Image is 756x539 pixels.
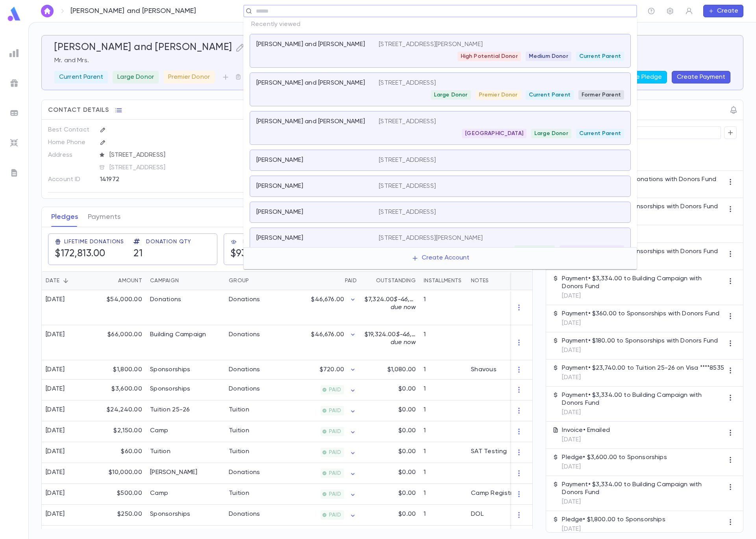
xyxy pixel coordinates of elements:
p: $0.00 [398,510,416,518]
p: Payment • $3,334.00 to Building Campaign with Donors Fund [562,391,724,407]
span: Large Donor [431,92,471,98]
div: 141972 [100,173,237,185]
span: PAID [326,470,344,476]
p: [DATE] [562,319,719,327]
div: Premier Donor [163,71,215,83]
p: Pledge • $3,600.00 to Sponsorships [562,454,667,461]
p: $0.00 [398,427,416,435]
div: Donations [229,385,260,393]
p: Pledge • $1,800.00 to Sponsorships [562,516,665,524]
div: Outstanding [361,271,420,290]
img: batches_grey.339ca447c9d9533ef1741baa751efc33.svg [9,108,19,118]
span: Large Donor [531,130,571,137]
img: imports_grey.530a8a0e642e233f2baf0ef88e8c9fcb.svg [9,138,19,148]
p: Payment • $23,740.00 to Tuition 25-26 on Visa ****8535 [562,364,724,372]
span: PAID [326,387,344,393]
p: Recently viewed [243,17,637,31]
button: Payments [88,207,120,227]
p: Payment • $180.00 to Sponsorships with Donors Fund [562,203,718,211]
div: Group [229,271,249,290]
span: PAID [326,428,344,435]
span: $-46,676.00 due now [391,296,429,311]
div: Campaign [150,271,179,290]
p: Home Phone [48,136,93,149]
div: Building Campaign [150,331,206,339]
div: $66,000.00 [95,325,146,360]
div: $10,000.00 [95,463,146,484]
h5: [PERSON_NAME] and [PERSON_NAME] [54,42,232,54]
p: Premier Donor [168,73,210,81]
h5: $172,813.00 [55,248,106,260]
span: PAID [326,491,344,497]
div: Sponsorships [150,366,190,374]
div: Donations [229,469,260,476]
div: Sponsorships [150,510,190,518]
div: 1 [420,360,467,380]
div: Installments [420,271,467,290]
div: Date [42,271,95,290]
p: [STREET_ADDRESS] [379,118,436,126]
p: [PERSON_NAME] and [PERSON_NAME] [256,41,365,48]
div: Date [46,271,59,290]
div: Amount [118,271,142,290]
p: [PERSON_NAME] [256,156,303,164]
div: [DATE] [46,448,65,456]
div: $500.00 [95,484,146,505]
div: Tuition [229,427,249,435]
p: [PERSON_NAME] [256,208,303,216]
p: $0.00 [398,469,416,476]
p: [DATE] [562,498,724,506]
div: Notes [467,271,565,290]
p: Account ID [48,173,93,186]
span: [STREET_ADDRESS] [106,151,277,159]
div: Tuition 25-26 [150,406,190,414]
div: Current Parent [54,71,108,83]
p: [STREET_ADDRESS][PERSON_NAME] [379,41,483,48]
p: $46,676.00 [311,331,344,339]
div: DOL [471,510,484,518]
div: Tuition [229,489,249,497]
p: Address [48,149,93,161]
p: $46,676.00 [311,296,344,304]
div: Shakla Vitarya [150,469,198,476]
div: $1,800.00 [95,360,146,380]
span: Current Parent [526,92,574,98]
button: Create Pledge [613,71,667,83]
div: Tuition [150,448,170,456]
p: $0.00 [398,448,416,456]
div: $24,240.00 [95,400,146,421]
div: $2,150.00 [95,421,146,442]
span: Contact Details [48,106,109,114]
p: [DATE] [562,436,610,444]
span: PAID [326,449,344,456]
div: 1 [420,290,467,325]
p: Current Parent [59,73,103,81]
p: $7,324.00 [365,296,416,311]
p: [STREET_ADDRESS][PERSON_NAME] [379,234,483,242]
button: Sort [59,274,72,287]
div: Tuition [229,448,249,456]
p: [PERSON_NAME] and [PERSON_NAME] [70,7,196,15]
img: campaigns_grey.99e729a5f7ee94e3726e6486bddda8f1.svg [9,78,19,88]
span: [STREET_ADDRESS] [106,164,277,172]
div: Group [225,271,284,290]
p: Large Donor [117,73,154,81]
div: $54,000.00 [95,290,146,325]
div: 1 [420,325,467,360]
p: [PERSON_NAME] [256,182,303,190]
div: 1 [420,421,467,442]
span: High Potential Donor [458,53,521,59]
span: Medium Donor [526,53,571,59]
p: [DATE] [562,463,667,471]
p: $0.00 [398,385,416,393]
div: Camp Registration [471,489,528,497]
p: [DATE] [562,292,724,300]
div: Sponsorships [150,385,190,393]
p: Mr. and Mrs. [54,57,730,65]
span: $-46,676.00 due now [391,332,431,346]
p: [DATE] [562,374,724,382]
div: [DATE] [46,331,65,339]
p: [PERSON_NAME] and [PERSON_NAME] [256,118,365,126]
span: Current Parent [576,53,624,59]
p: [STREET_ADDRESS] [379,182,436,190]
